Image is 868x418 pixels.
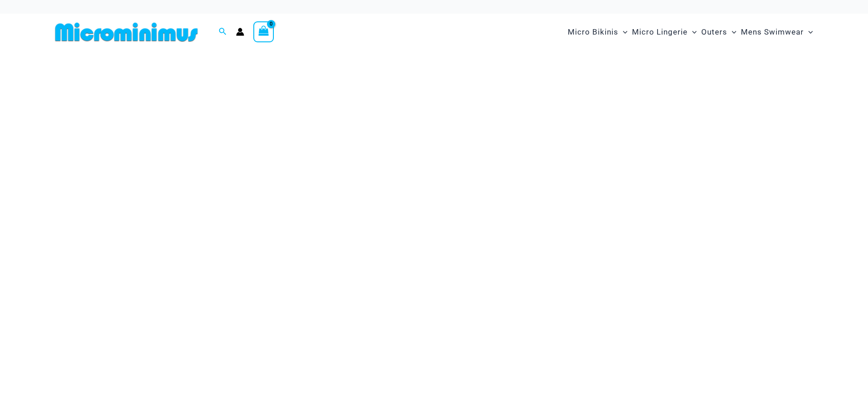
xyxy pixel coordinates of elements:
[253,21,274,42] a: View Shopping Cart, empty
[701,20,727,44] span: Outers
[632,20,688,44] span: Micro Lingerie
[630,18,699,46] a: Micro LingerieMenu ToggleMenu Toggle
[236,28,244,36] a: Account icon link
[699,18,739,46] a: OutersMenu ToggleMenu Toggle
[565,18,630,46] a: Micro BikinisMenu ToggleMenu Toggle
[739,18,815,46] a: Mens SwimwearMenu ToggleMenu Toggle
[618,20,627,44] span: Menu Toggle
[741,20,804,44] span: Mens Swimwear
[727,20,736,44] span: Menu Toggle
[804,20,813,44] span: Menu Toggle
[564,17,817,47] nav: Site Navigation
[51,22,201,42] img: MM SHOP LOGO FLAT
[688,20,697,44] span: Menu Toggle
[219,26,227,38] a: Search icon link
[568,20,618,44] span: Micro Bikinis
